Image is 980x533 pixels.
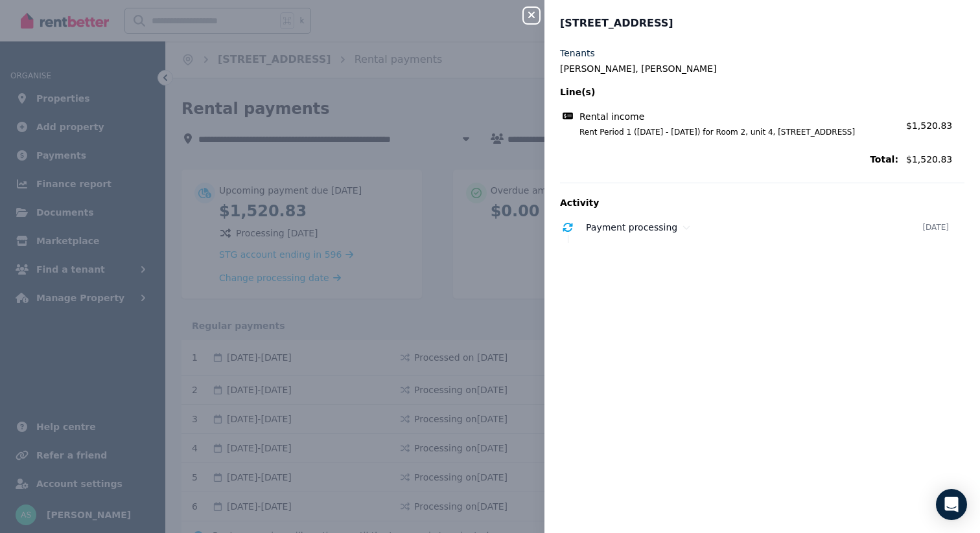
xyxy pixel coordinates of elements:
[560,85,898,98] span: Line(s)
[560,62,964,75] legend: [PERSON_NAME], [PERSON_NAME]
[564,127,898,137] span: Rent Period 1 ([DATE] - [DATE]) for Room 2, unit 4, [STREET_ADDRESS]
[906,120,952,131] span: $1,520.83
[560,47,595,60] label: Tenants
[906,153,964,166] span: $1,520.83
[560,153,898,166] span: Total:
[922,222,949,232] time: [DATE]
[579,110,644,123] span: Rental income
[560,196,964,209] p: Activity
[936,489,967,520] div: Open Intercom Messenger
[560,16,673,31] span: [STREET_ADDRESS]
[586,222,677,232] span: Payment processing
